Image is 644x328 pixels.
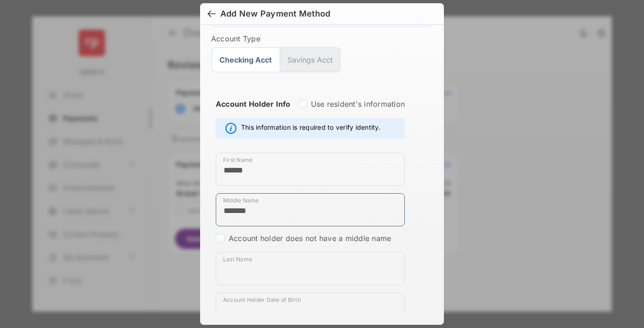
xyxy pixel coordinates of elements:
[211,34,433,43] label: Account Type
[241,123,380,134] span: This information is required to verify identity.
[280,47,340,72] button: Savings Acct
[229,234,391,243] label: Account holder does not have a middle name
[311,99,405,109] label: Use resident's information
[212,47,280,72] button: Checking Acct
[220,9,330,19] div: Add New Payment Method
[216,99,291,125] strong: Account Holder Info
